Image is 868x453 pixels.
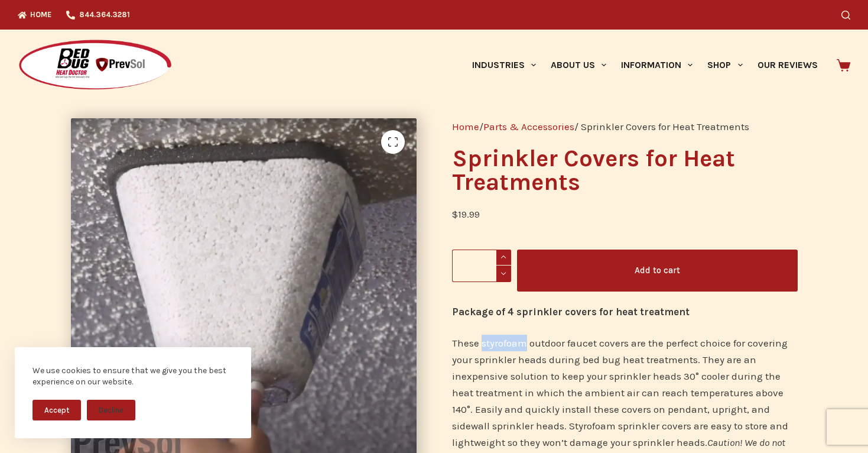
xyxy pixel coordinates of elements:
[517,250,798,292] button: Add to cart
[700,30,750,101] a: Shop
[483,121,574,132] a: Parts & Accessories
[543,30,613,101] a: About Us
[381,130,405,154] a: View full-screen image gallery
[452,208,480,220] bdi: 19.99
[9,5,45,40] button: Open LiveChat chat widget
[452,121,479,132] a: Home
[452,250,511,282] input: Product quantity
[841,11,850,20] button: Search
[707,436,742,448] em: Caution!
[32,400,81,420] button: Accept
[452,147,798,194] h1: Sprinkler Covers for Heat Treatments
[452,118,798,135] nav: Breadcrumb
[464,30,825,101] nav: Primary
[18,39,173,92] img: Prevsol/Bed Bug Heat Doctor
[614,30,700,101] a: Information
[87,400,135,420] button: Decline
[32,365,233,388] div: We use cookies to ensure that we give you the best experience on our website.
[464,30,543,101] a: Industries
[750,30,825,101] a: Our Reviews
[452,306,690,318] strong: Package of 4 sprinkler covers for heat treatment
[452,208,458,220] span: $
